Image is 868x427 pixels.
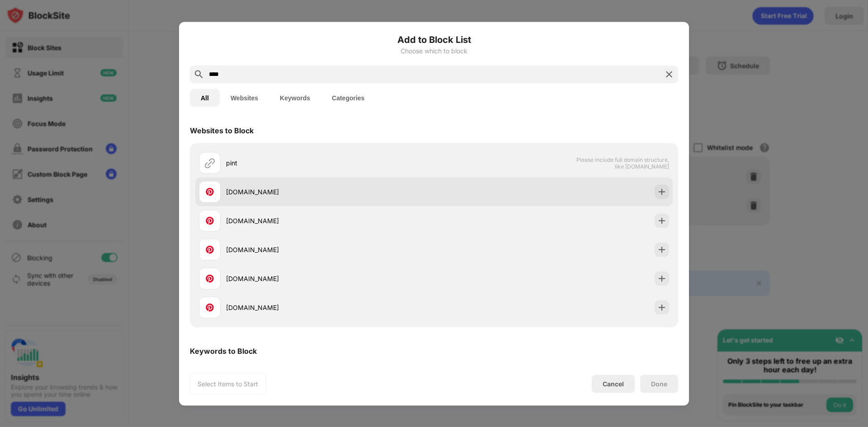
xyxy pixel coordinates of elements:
div: pint [226,158,434,168]
button: Keywords [269,89,321,107]
img: favicons [204,302,215,313]
div: Done [651,380,667,387]
img: favicons [204,215,215,226]
img: search-close [664,69,675,80]
div: [DOMAIN_NAME] [226,216,434,225]
img: url.svg [204,157,215,168]
div: Select Items to Start [198,379,258,388]
div: [DOMAIN_NAME] [226,245,434,254]
div: Websites to Block [190,126,254,135]
h6: Add to Block List [190,33,678,46]
button: Categories [321,89,375,107]
button: All [190,89,220,107]
button: Websites [220,89,269,107]
img: favicons [204,244,215,255]
div: [DOMAIN_NAME] [226,187,434,197]
div: Cancel [603,380,624,388]
img: favicons [204,186,215,197]
img: favicons [204,273,215,284]
div: Choose which to block [190,47,678,54]
div: [DOMAIN_NAME] [226,274,434,283]
span: Please include full domain structure, like [DOMAIN_NAME] [576,156,669,169]
div: Keywords to Block [190,346,257,355]
div: [DOMAIN_NAME] [226,303,434,312]
img: search.svg [193,69,204,80]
